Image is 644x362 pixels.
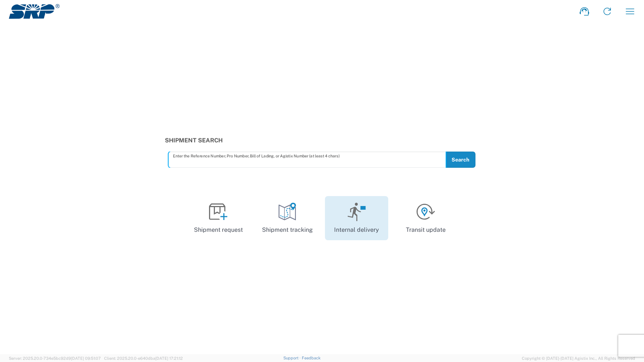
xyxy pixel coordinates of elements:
[302,356,321,360] a: Feedback
[446,152,475,168] button: Search
[325,196,388,240] a: Internal delivery
[71,356,101,361] span: [DATE] 09:51:07
[9,356,101,361] span: Server: 2025.20.0-734e5bc92d9
[165,137,479,144] h3: Shipment Search
[9,4,60,19] img: srp
[104,356,183,361] span: Client: 2025.20.0-e640dba
[187,196,250,240] a: Shipment request
[394,196,457,240] a: Transit update
[283,356,302,360] a: Support
[256,196,319,240] a: Shipment tracking
[155,356,183,361] span: [DATE] 17:21:12
[522,355,635,362] span: Copyright © [DATE]-[DATE] Agistix Inc., All Rights Reserved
